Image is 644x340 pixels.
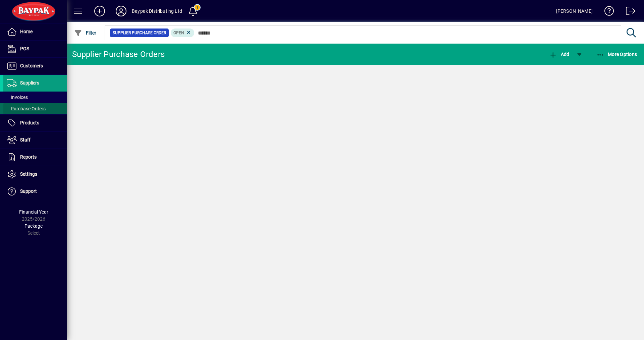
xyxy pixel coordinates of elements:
a: Settings [3,166,67,183]
div: Baypak Distributing Ltd [132,6,182,16]
span: Settings [20,171,37,177]
span: Products [20,120,39,125]
a: Knowledge Base [599,1,614,23]
button: Profile [110,5,132,17]
span: POS [20,46,29,51]
div: [PERSON_NAME] [556,6,593,16]
span: Package [24,223,43,229]
a: Purchase Orders [3,103,67,114]
span: Staff [20,137,31,143]
a: Customers [3,58,67,74]
span: Customers [20,63,43,68]
a: Home [3,23,67,40]
span: Invoices [7,95,28,100]
span: Support [20,188,37,194]
span: Home [20,29,33,34]
button: Add [89,5,110,17]
mat-chip: Completion Status: Open [171,29,195,37]
a: Logout [621,1,636,23]
span: Reports [20,154,37,160]
div: Supplier Purchase Orders [72,49,165,60]
span: Open [173,31,184,35]
button: Filter [72,27,98,39]
button: Add [547,48,571,60]
span: More Options [596,52,637,57]
span: Purchase Orders [7,106,46,111]
span: Supplier Purchase Order [113,30,166,36]
button: More Options [595,48,639,60]
a: Products [3,115,67,131]
a: Staff [3,132,67,149]
a: POS [3,41,67,57]
a: Support [3,183,67,200]
span: Suppliers [20,80,39,86]
a: Invoices [3,92,67,103]
span: Financial Year [19,209,48,215]
span: Filter [74,30,97,36]
a: Reports [3,149,67,166]
span: Add [549,52,569,57]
